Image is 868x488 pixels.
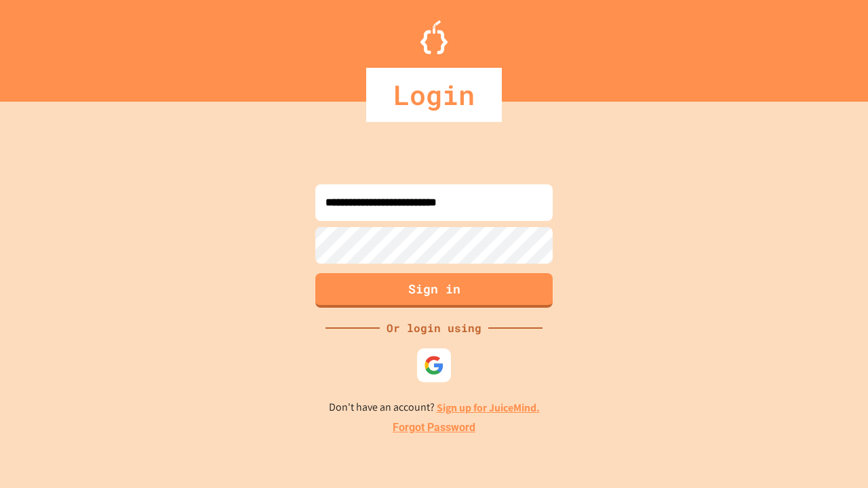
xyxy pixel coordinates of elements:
img: Logo.svg [420,20,448,54]
div: Login [366,68,502,122]
a: Forgot Password [393,420,475,436]
img: google-icon.svg [424,355,444,375]
button: Sign in [315,273,553,308]
a: Sign up for JuiceMind. [437,401,540,415]
p: Don't have an account? [329,399,540,416]
div: Or login using [380,320,488,336]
